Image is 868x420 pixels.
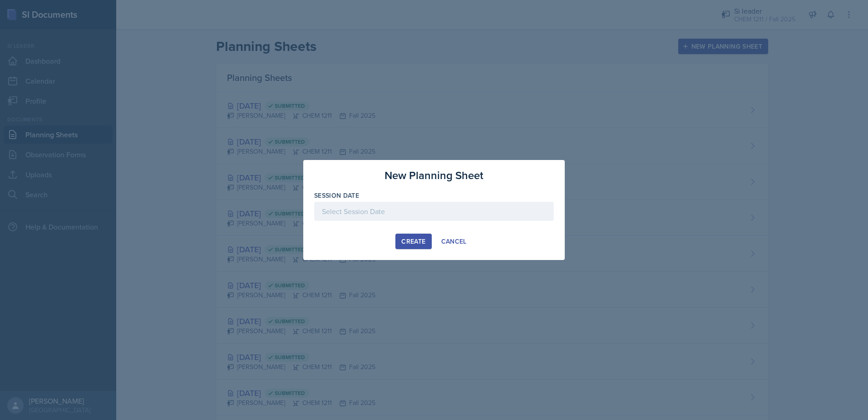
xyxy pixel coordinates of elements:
button: Cancel [435,234,473,249]
h3: New Planning Sheet [385,167,483,184]
div: Create [401,238,425,245]
button: Create [395,234,431,249]
label: Session Date [314,191,359,200]
div: Cancel [441,238,467,245]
